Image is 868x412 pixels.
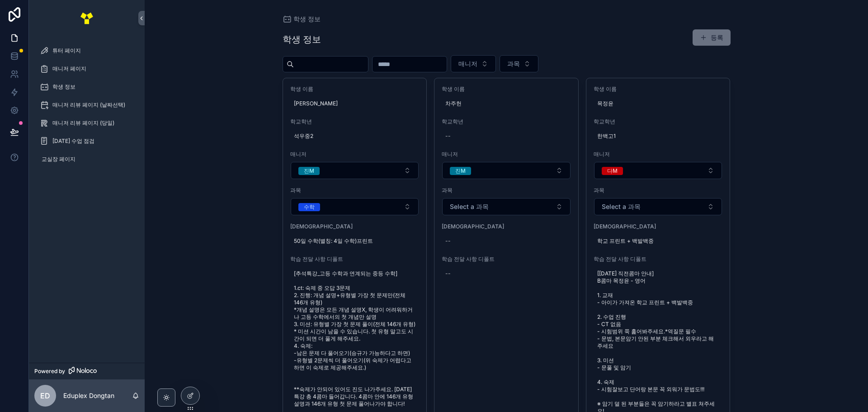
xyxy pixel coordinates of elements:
span: 학교학년 [442,118,571,125]
button: Select Button [594,162,722,179]
a: 교실장 페이지 [34,151,139,167]
span: 목정윤 [597,100,719,107]
div: 진M [304,167,314,175]
span: 학생 정보 [293,14,321,24]
div: scrollable content [29,36,145,179]
a: 매니저 리뷰 페이지 (날짜선택) [34,97,139,113]
span: Powered by [34,368,65,375]
span: 학생 이름 [442,85,571,93]
span: 학생 이름 [594,85,723,93]
button: Select Button [442,198,571,215]
span: 과목 [594,187,723,194]
button: Select Button [451,55,496,72]
span: 교실장 페이지 [42,156,75,163]
span: 매니저 [290,151,420,158]
span: Select a 과목 [450,202,489,211]
span: 매니저 리뷰 페이지 (날짜선택) [52,101,125,109]
span: [DATE] 수업 점검 [52,137,94,145]
span: 한백고1 [597,133,719,140]
div: 진M [455,167,466,175]
span: 50일 수학(별칭: 4일 수학)프린트 [294,237,416,245]
span: 과목 [507,59,520,68]
button: Select Button [500,55,538,72]
span: 매니저 리뷰 페이지 (당일) [52,119,114,127]
button: Select Button [291,162,419,179]
div: 다M [607,167,618,175]
a: 학생 정보 [283,14,321,24]
button: 등록 [693,29,731,46]
div: -- [445,270,451,277]
span: 차주헌 [445,100,567,107]
a: 매니저 페이지 [34,61,139,77]
a: [DATE] 수업 점검 [34,133,139,149]
div: 수학 [304,203,315,211]
a: 튜터 페이지 [34,43,139,59]
span: 매니저 [442,151,571,158]
div: -- [445,133,451,140]
button: Select Button [442,162,571,179]
span: 석우중2 [294,133,416,140]
span: 매니저 [458,59,477,68]
span: 과목 [290,187,420,194]
a: 학생 정보 [34,79,139,95]
span: 과목 [442,187,571,194]
span: [DEMOGRAPHIC_DATA] [442,223,571,230]
span: 매니저 페이지 [52,65,86,72]
span: Select a 과목 [602,202,641,211]
span: [DEMOGRAPHIC_DATA] [594,223,723,230]
span: 학생 정보 [52,83,75,90]
span: 학교학년 [594,118,723,125]
span: 튜터 페이지 [52,47,81,54]
span: 학생 이름 [290,85,420,93]
button: Select Button [594,198,722,215]
span: 학습 전달 사항 디폴트 [442,256,571,263]
span: 학교학년 [290,118,420,125]
p: Eduplex Dongtan [63,391,114,400]
span: 매니저 [594,151,723,158]
span: [PERSON_NAME] [294,100,416,107]
span: [DEMOGRAPHIC_DATA] [290,223,420,230]
span: 학습 전달 사항 디폴트 [594,256,723,263]
img: App logo [80,11,94,25]
span: ED [40,390,50,401]
div: -- [445,237,451,245]
h1: 학생 정보 [283,33,321,46]
a: Powered by [29,363,145,379]
a: 매니저 리뷰 페이지 (당일) [34,115,139,131]
span: 학교 프린트 + 백발백중 [597,237,719,245]
button: Select Button [291,198,419,215]
span: 학습 전달 사항 디폴트 [290,256,420,263]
